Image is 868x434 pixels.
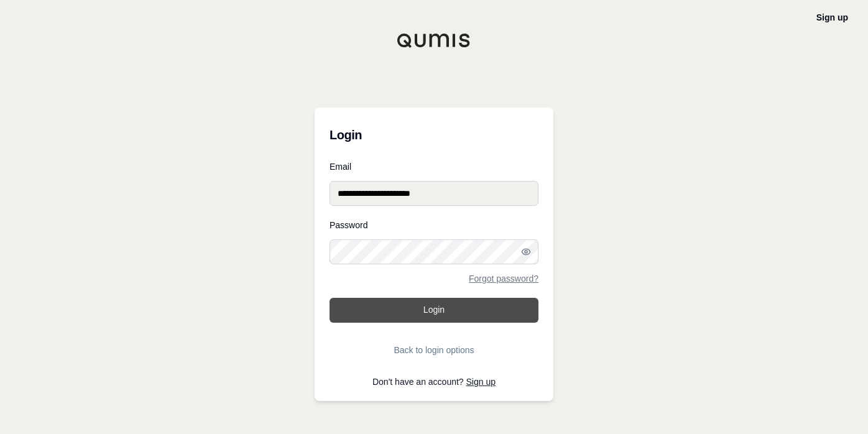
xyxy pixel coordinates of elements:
a: Sign up [466,377,496,387]
a: Forgot password? [469,274,538,283]
img: Qumis [397,33,471,48]
button: Login [330,298,538,323]
p: Don't have an account? [330,377,538,386]
label: Email [330,162,538,171]
h3: Login [330,122,538,147]
label: Password [330,221,538,229]
a: Sign up [816,12,848,22]
button: Back to login options [330,338,538,362]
